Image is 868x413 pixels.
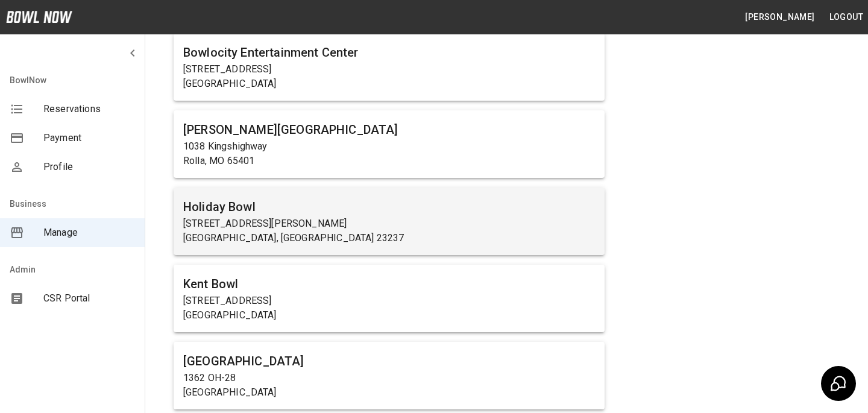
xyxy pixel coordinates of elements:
img: logo [6,11,72,23]
button: Logout [825,6,868,28]
p: [STREET_ADDRESS][PERSON_NAME] [183,216,595,231]
p: 1362 OH-28 [183,371,595,385]
p: Rolla, MO 65401 [183,154,595,168]
span: Reservations [43,102,135,116]
button: [PERSON_NAME] [740,6,819,28]
p: 1038 Kingshighway [183,139,595,154]
p: [STREET_ADDRESS] [183,294,595,308]
p: [GEOGRAPHIC_DATA] [183,77,595,91]
p: [GEOGRAPHIC_DATA], [GEOGRAPHIC_DATA] 23237 [183,231,595,245]
span: CSR Portal [43,291,135,306]
h6: [PERSON_NAME][GEOGRAPHIC_DATA] [183,120,595,139]
h6: Holiday Bowl [183,197,595,216]
span: Profile [43,160,135,174]
span: Manage [43,225,135,240]
p: [GEOGRAPHIC_DATA] [183,308,595,323]
h6: [GEOGRAPHIC_DATA] [183,352,595,371]
span: Payment [43,131,135,145]
p: [STREET_ADDRESS] [183,62,595,77]
h6: Kent Bowl [183,274,595,294]
p: [GEOGRAPHIC_DATA] [183,385,595,400]
h6: Bowlocity Entertainment Center [183,43,595,62]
